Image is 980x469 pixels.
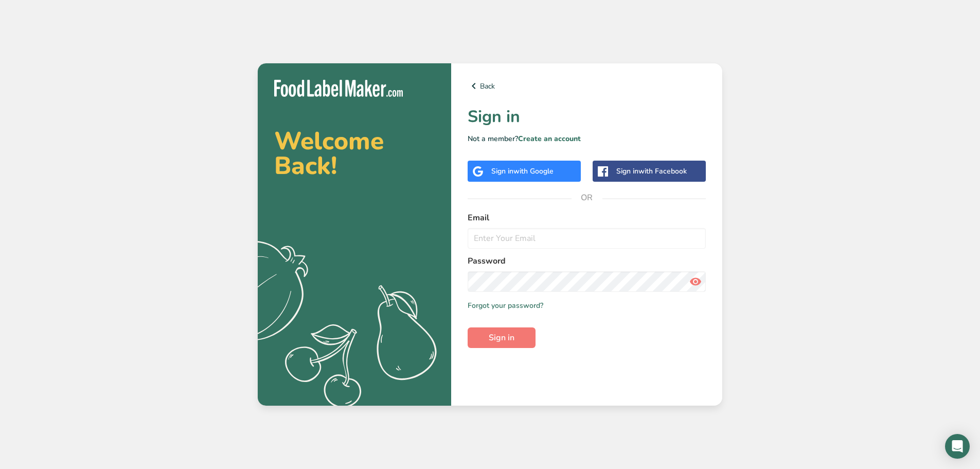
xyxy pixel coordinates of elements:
[491,166,554,177] div: Sign in
[468,133,706,144] p: Not a member?
[468,80,706,92] a: Back
[945,434,970,459] div: Open Intercom Messenger
[489,332,514,344] span: Sign in
[572,182,602,213] span: OR
[638,166,687,176] span: with Facebook
[518,134,581,144] a: Create an account
[468,300,543,311] a: Forgot your password?
[468,212,706,224] label: Email
[468,228,706,249] input: Enter Your Email
[616,166,687,177] div: Sign in
[468,105,706,129] h1: Sign in
[274,80,403,97] img: Food Label Maker
[513,166,554,176] span: with Google
[274,129,435,178] h2: Welcome Back!
[468,327,536,348] button: Sign in
[468,255,706,267] label: Password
